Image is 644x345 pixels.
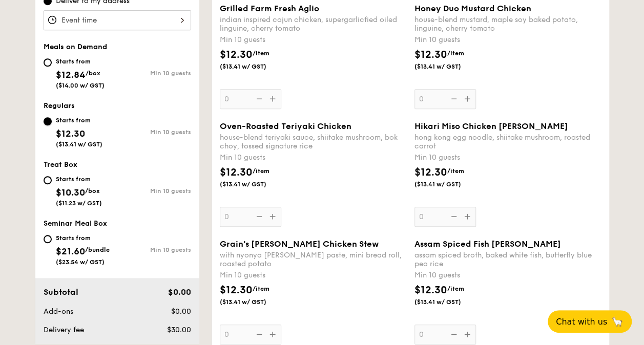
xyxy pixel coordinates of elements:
[220,62,289,71] span: ($13.41 w/ GST)
[447,285,464,292] span: /item
[56,128,85,139] span: $12.30
[56,187,85,198] span: $10.30
[44,326,84,334] span: Delivery fee
[611,316,624,328] span: 🦙
[548,310,632,333] button: Chat with us🦙
[44,160,77,169] span: Treat Box
[168,287,191,297] span: $0.00
[220,166,253,179] span: $12.30
[44,58,52,67] input: Starts from$12.84/box($14.00 w/ GST)Min 10 guests
[44,307,73,316] span: Add-ons
[253,285,269,292] span: /item
[414,153,601,163] div: Min 10 guests
[44,287,78,297] span: Subtotal
[220,15,406,33] div: indian inspired cajun chicken, supergarlicfied oiled linguine, cherry tomato
[414,15,601,33] div: house-blend mustard, maple soy baked potato, linguine, cherry tomato
[414,180,484,188] span: ($13.41 w/ GST)
[414,166,447,179] span: $12.30
[220,133,406,150] div: house-blend teriyaki sauce, shiitake mushroom, bok choy, tossed signature rice
[220,284,253,296] span: $12.30
[220,153,406,163] div: Min 10 guests
[220,239,379,249] span: Grain's [PERSON_NAME] Chicken Stew
[117,70,191,77] div: Min 10 guests
[171,307,191,316] span: $0.00
[220,251,406,268] div: with nyonya [PERSON_NAME] paste, mini bread roll, roasted potato
[253,50,269,57] span: /item
[117,128,191,136] div: Min 10 guests
[414,121,568,131] span: Hikari Miso Chicken [PERSON_NAME]
[414,49,447,61] span: $12.30
[414,251,601,268] div: assam spiced broth, baked white fish, butterfly blue pea rice
[220,35,406,45] div: Min 10 guests
[220,270,406,281] div: Min 10 guests
[414,270,601,281] div: Min 10 guests
[56,82,105,89] span: ($14.00 w/ GST)
[414,298,484,306] span: ($13.41 w/ GST)
[117,246,191,253] div: Min 10 guests
[414,4,531,13] span: Honey Duo Mustard Chicken
[56,69,86,80] span: $12.84
[56,175,102,183] div: Starts from
[414,284,447,296] span: $12.30
[167,326,191,334] span: $30.00
[44,101,75,110] span: Regulars
[56,234,110,242] div: Starts from
[447,167,464,175] span: /item
[44,176,52,184] input: Starts from$10.30/box($11.23 w/ GST)Min 10 guests
[85,187,100,195] span: /box
[117,187,191,195] div: Min 10 guests
[414,133,601,150] div: hong kong egg noodle, shiitake mushroom, roasted carrot
[220,4,319,13] span: Grilled Farm Fresh Aglio
[56,116,102,124] div: Starts from
[414,239,561,249] span: Assam Spiced Fish [PERSON_NAME]
[414,62,484,71] span: ($13.41 w/ GST)
[56,57,105,66] div: Starts from
[220,121,351,131] span: Oven-Roasted Teriyaki Chicken
[556,317,607,327] span: Chat with us
[44,235,52,243] input: Starts from$21.60/bundle($23.54 w/ GST)Min 10 guests
[86,70,100,77] span: /box
[447,50,464,57] span: /item
[56,141,102,148] span: ($13.41 w/ GST)
[414,35,601,45] div: Min 10 guests
[220,298,289,306] span: ($13.41 w/ GST)
[56,258,105,266] span: ($23.54 w/ GST)
[253,167,269,175] span: /item
[44,42,107,51] span: Meals on Demand
[85,246,110,253] span: /bundle
[44,219,107,228] span: Seminar Meal Box
[44,117,52,125] input: Starts from$12.30($13.41 w/ GST)Min 10 guests
[56,200,102,207] span: ($11.23 w/ GST)
[220,49,253,61] span: $12.30
[220,180,289,188] span: ($13.41 w/ GST)
[56,246,85,257] span: $21.60
[44,10,191,30] input: Event time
